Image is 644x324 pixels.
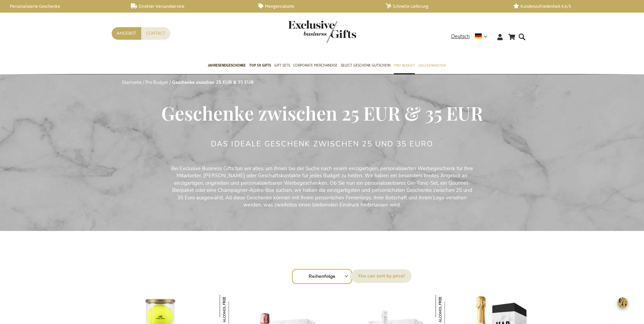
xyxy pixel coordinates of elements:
label: Sortieren nach [351,269,411,283]
span: Geschenke zwischen 25 EUR & 35 EUR [161,100,483,125]
span: Deutsch [451,33,470,40]
a: Personalisierte Geschenke [3,3,120,9]
span: Corporate Merchandise [293,62,337,69]
div: Deutsch [451,33,492,40]
p: Bei Exclusive Business Gifts tun wir alles, um Ihnen bei der Suche nach einem einzigartigen, pers... [169,165,475,209]
span: Pro Budget [394,62,415,69]
a: Mengenrabatte [258,3,375,9]
a: Pro Budget [145,79,168,86]
img: French Bloom 'Le Blanc' Alkoholfreies Schaumwein-Set [436,295,465,324]
a: Startseite [122,79,142,86]
span: Gelegenheiten [418,62,445,69]
a: Contact [141,27,170,40]
a: Angebot [112,27,141,40]
strong: Geschenke zwischen 25 EUR & 35 EUR [172,79,254,86]
img: Salzige Leckerbissen Box - French Bloom Le Rosé Klein [220,295,249,324]
a: Direkter Versandservice [131,3,247,9]
a: Schnelle Lieferung [386,3,502,9]
a: Kundenzufriedenheit 4,6/5 [513,3,630,9]
a: store logo [288,20,322,43]
span: Select Geschenk Gutschein [341,62,390,69]
span: TOP 50 Gifts [249,62,271,69]
img: Exclusive Business gifts logo [288,20,356,43]
span: Gift Sets [274,62,290,69]
h2: Das ideale Geschenk zwischen 25 und 35 Euro [211,140,434,148]
span: Jahresendgeschenke [208,62,246,69]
